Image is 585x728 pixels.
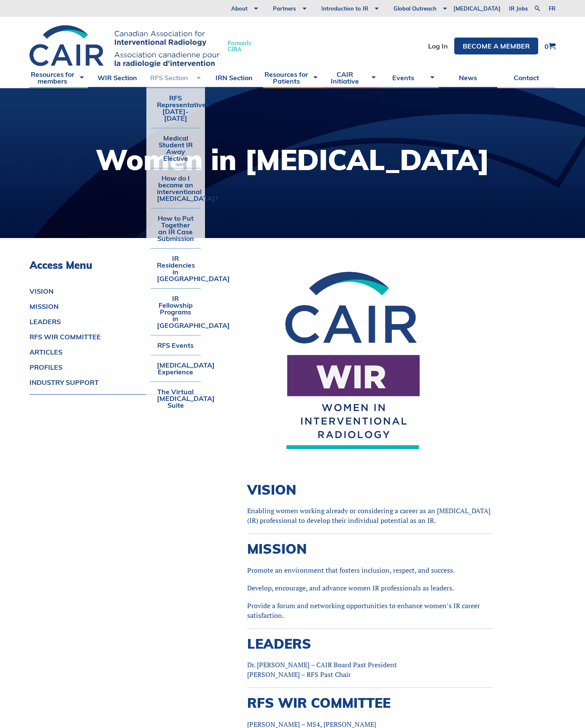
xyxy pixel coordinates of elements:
a: LEADERS [30,318,205,325]
a: RFS Events [151,336,201,355]
span: Enabling women working already or considering a career as an [MEDICAL_DATA] (IR) professional to ... [247,506,491,525]
h3: Access Menu [30,259,205,271]
h2: RFS WIR COMMITTEE [247,695,492,711]
p: Dr. [PERSON_NAME] – CAIR Board Past President [PERSON_NAME] – RFS Past Chair [247,660,492,679]
a: ARTICLES [30,349,205,355]
a: PROFILES [30,364,205,371]
a: RFS Representatives [DATE]-[DATE] [151,88,201,128]
a: FormerlyCIRA [30,25,260,67]
a: [MEDICAL_DATA] Experience [151,355,201,382]
a: INDUSTRY SUPPORT [30,379,205,386]
a: Resources for members [30,67,88,88]
a: CAIR Initiative [322,67,380,88]
h1: Women in [MEDICAL_DATA] [96,146,490,174]
a: News [439,67,497,88]
a: MISSION [30,303,205,310]
h2: VISION [247,482,492,498]
span: Promote an environment that fosters inclusion, respect, and success. [247,566,455,575]
a: How do I become an interventional [MEDICAL_DATA]? [151,168,201,208]
a: Become a member [454,38,538,54]
a: VISION [30,288,205,295]
a: IR Fellowship Programs in [GEOGRAPHIC_DATA] [151,289,201,335]
a: Resources for Patients [263,67,322,88]
a: Medical Student IR Away Elective [151,128,201,168]
img: CIRA [30,25,219,67]
a: How to Put Together an IR Case Submission [151,208,201,248]
a: RFS Section [146,67,205,88]
span: Provide a forum and networking opportunities to enhance women’s IR career satisfaction. [247,601,480,620]
a: IRN Section [205,67,264,88]
a: Events [380,67,439,88]
a: The Virtual [MEDICAL_DATA] Suite [151,382,201,415]
a: IR Residencies in [GEOGRAPHIC_DATA] [151,249,201,288]
h2: MISSION [247,541,492,557]
h2: LEADERS [247,636,492,652]
a: Log In [428,43,448,49]
span: Develop, encourage, and advance women IR professionals as leaders. [247,583,454,593]
a: WIR Section [88,67,147,88]
span: Formerly CIRA [228,40,251,52]
a: RFS WIR COMMITTEE [30,333,205,340]
a: 0 [545,43,555,50]
a: fr [549,6,555,11]
a: Contact [497,67,556,88]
